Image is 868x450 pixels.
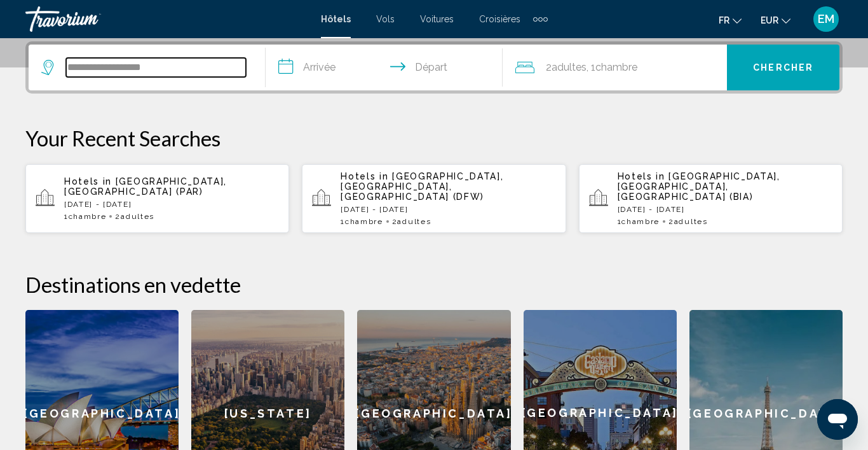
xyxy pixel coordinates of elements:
[595,61,637,73] span: Chambre
[668,217,707,226] span: 2
[727,45,839,90] button: Chercher
[817,399,858,440] iframe: Bouton de lancement de la fenêtre de messagerie
[420,14,454,24] a: Voitures
[533,9,548,29] button: Extra navigation items
[503,45,727,90] button: Travelers: 2 adults, 0 children
[115,212,154,221] span: 2
[552,61,587,73] span: Adultes
[621,217,660,226] span: Chambre
[29,45,839,90] div: Search widget
[392,217,431,226] span: 2
[761,11,790,29] button: Change currency
[121,212,154,221] span: Adultes
[587,59,637,76] span: , 1
[25,6,308,32] a: Travorium
[719,11,742,29] button: Change language
[618,205,832,214] p: [DATE] - [DATE]
[64,176,227,197] span: [GEOGRAPHIC_DATA], [GEOGRAPHIC_DATA] (PAR)
[321,14,351,24] a: Hôtels
[753,63,813,73] span: Chercher
[579,164,843,234] button: Hotels in [GEOGRAPHIC_DATA], [GEOGRAPHIC_DATA], [GEOGRAPHIC_DATA] (BIA)[DATE] - [DATE]1Chambre2Ad...
[376,14,395,24] a: Vols
[618,217,660,226] span: 1
[618,171,665,181] span: Hotels in
[266,45,503,90] button: Check in and out dates
[345,217,383,226] span: Chambre
[719,15,729,25] span: fr
[341,205,555,214] p: [DATE] - [DATE]
[397,217,431,226] span: Adultes
[341,171,503,202] span: [GEOGRAPHIC_DATA], [GEOGRAPHIC_DATA], [GEOGRAPHIC_DATA] (DFW)
[618,171,780,202] span: [GEOGRAPHIC_DATA], [GEOGRAPHIC_DATA], [GEOGRAPHIC_DATA] (BIA)
[302,164,566,234] button: Hotels in [GEOGRAPHIC_DATA], [GEOGRAPHIC_DATA], [GEOGRAPHIC_DATA] (DFW)[DATE] - [DATE]1Chambre2Ad...
[25,164,289,234] button: Hotels in [GEOGRAPHIC_DATA], [GEOGRAPHIC_DATA] (PAR)[DATE] - [DATE]1Chambre2Adultes
[674,217,708,226] span: Adultes
[810,6,843,32] button: User Menu
[341,171,388,181] span: Hotels in
[25,272,843,297] h2: Destinations en vedette
[64,212,106,221] span: 1
[546,59,587,76] span: 2
[818,13,834,25] span: EM
[64,176,112,186] span: Hotels in
[479,14,520,24] a: Croisières
[64,200,279,209] p: [DATE] - [DATE]
[25,125,843,151] p: Your Recent Searches
[341,217,383,226] span: 1
[761,15,778,25] span: EUR
[69,212,107,221] span: Chambre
